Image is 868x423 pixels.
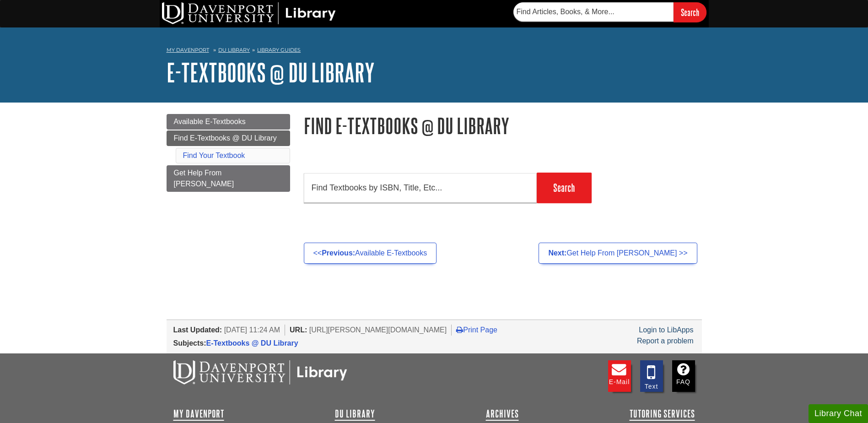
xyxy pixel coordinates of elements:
[672,360,695,392] a: FAQ
[486,408,519,419] a: Archives
[167,114,290,130] a: Available E-Textbooks
[173,339,206,347] span: Subjects:
[174,169,234,188] span: Get Help From [PERSON_NAME]
[513,2,674,22] input: Find Articles, Books, & More...
[548,249,566,257] strong: Next:
[174,118,246,125] span: Available E-Textbooks
[174,134,277,142] span: Find E-Textbooks @ DU Library
[335,408,375,419] a: DU Library
[218,47,250,53] a: DU Library
[630,408,695,419] a: Tutoring Services
[309,326,447,334] span: [URL][PERSON_NAME][DOMAIN_NAME]
[809,404,868,423] button: Library Chat
[173,326,222,334] span: Last Updated:
[167,114,290,192] div: Guide Page Menu
[183,152,245,159] a: Find Your Textbook
[162,2,336,24] img: DU Library
[322,249,355,257] strong: Previous:
[173,408,224,419] a: My Davenport
[304,243,437,264] a: <<Previous:Available E-Textbooks
[257,47,301,53] a: Library Guides
[290,326,307,334] span: URL:
[173,360,347,384] img: DU Libraries
[513,2,706,22] form: Searches DU Library's articles, books, and more
[224,326,280,334] span: [DATE] 11:24 AM
[537,173,592,203] input: Search
[456,326,463,333] i: Print Page
[167,58,375,87] a: E-Textbooks @ DU Library
[608,360,631,392] a: E-mail
[167,46,209,54] a: My Davenport
[639,326,693,334] a: Login to LibApps
[167,130,290,146] a: Find E-Textbooks @ DU Library
[539,243,697,264] a: Next:Get Help From [PERSON_NAME] >>
[167,44,702,59] nav: breadcrumb
[456,326,497,334] a: Print Page
[304,173,537,203] input: Find Textbooks by ISBN, Title, Etc...
[640,360,663,392] a: Text
[206,339,298,347] a: E-Textbooks @ DU Library
[167,165,290,192] a: Get Help From [PERSON_NAME]
[674,2,706,22] input: Search
[637,337,694,345] a: Report a problem
[304,114,702,137] h1: Find E-Textbooks @ DU Library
